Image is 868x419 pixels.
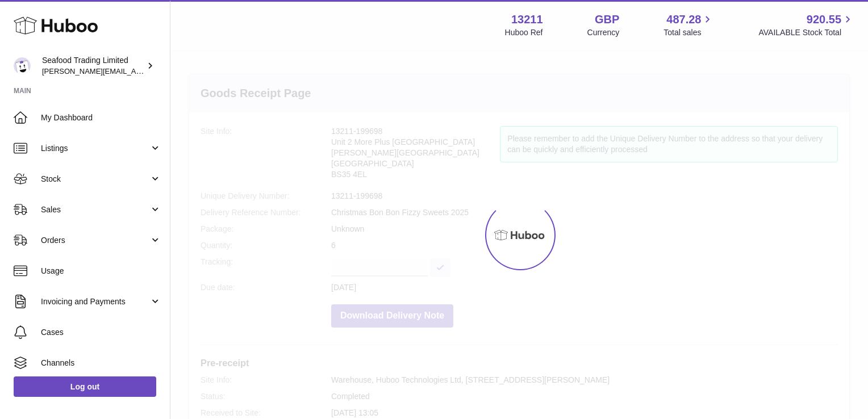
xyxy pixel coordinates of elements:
[41,358,161,368] span: Channels
[14,57,31,74] img: nathaniellynch@rickstein.com
[41,143,149,154] span: Listings
[758,27,854,38] span: AVAILABLE Stock Total
[14,376,156,397] a: Log out
[663,27,714,38] span: Total sales
[595,12,619,27] strong: GBP
[42,66,228,76] span: [PERSON_NAME][EMAIL_ADDRESS][DOMAIN_NAME]
[41,266,161,276] span: Usage
[41,235,149,246] span: Orders
[41,296,149,307] span: Invoicing and Payments
[758,12,854,38] a: 920.55 AVAILABLE Stock Total
[41,204,149,215] span: Sales
[511,12,543,27] strong: 13211
[41,174,149,185] span: Stock
[587,27,620,38] div: Currency
[41,112,161,123] span: My Dashboard
[41,327,161,338] span: Cases
[42,55,144,77] div: Seafood Trading Limited
[666,12,701,27] span: 487.28
[663,12,714,38] a: 487.28 Total sales
[505,27,543,38] div: Huboo Ref
[807,12,841,27] span: 920.55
